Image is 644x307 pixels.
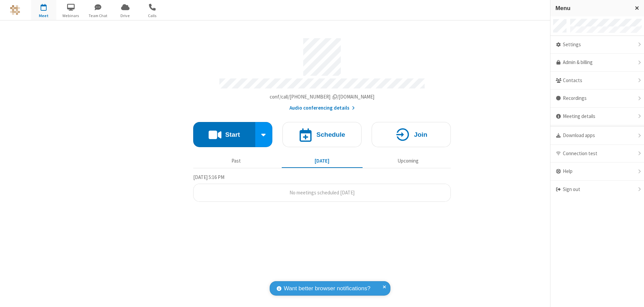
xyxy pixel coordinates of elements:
button: Start [193,122,255,147]
span: Calls [140,13,165,19]
span: Team Chat [86,13,111,19]
div: Sign out [550,181,644,198]
div: Meeting details [550,108,644,126]
span: Drive [113,13,138,19]
span: Copy my meeting room link [270,94,375,100]
section: Account details [193,33,451,112]
button: Audio conferencing details [289,104,355,112]
div: Recordings [550,89,644,108]
img: QA Selenium DO NOT DELETE OR CHANGE [10,5,20,15]
section: Today's Meetings [193,173,451,202]
button: Copy my meeting room linkCopy my meeting room link [270,93,375,101]
h4: Start [225,131,240,138]
span: No meetings scheduled [DATE] [289,189,355,196]
div: Start conference options [255,122,273,147]
div: Help [550,163,644,181]
span: Webinars [58,13,84,19]
span: [DATE] 5:16 PM [193,174,224,180]
span: Meet [31,13,56,19]
button: Join [372,122,451,147]
button: [DATE] [282,155,363,167]
h3: Menu [555,5,629,11]
div: Settings [550,36,644,54]
div: Connection test [550,145,644,163]
button: Past [196,155,277,167]
a: Admin & billing [550,54,644,72]
h4: Join [414,131,427,138]
div: Contacts [550,72,644,90]
button: Schedule [282,122,362,147]
button: Upcoming [368,155,448,167]
div: Download apps [550,127,644,145]
h4: Schedule [316,131,345,138]
span: Want better browser notifications? [284,284,370,293]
